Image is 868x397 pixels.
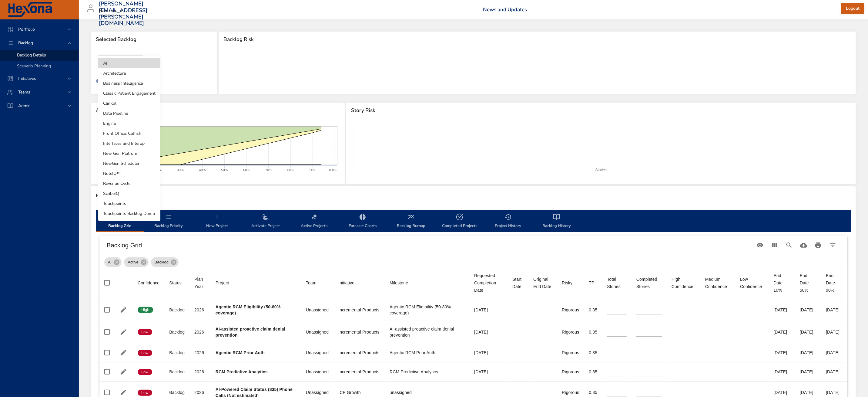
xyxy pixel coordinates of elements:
[98,88,160,98] li: Classic Patient Engagement
[98,188,160,198] li: ScribeIQ
[98,158,160,168] li: NewGen Scheduler
[98,58,160,68] li: AI
[98,168,160,178] li: NoteIQ™
[98,138,160,148] li: Interfaces and Interop
[98,68,160,78] li: Architecture
[98,118,160,128] li: Engine
[98,178,160,188] li: Revenue Cycle
[98,198,160,209] li: Touchpoints
[98,209,160,219] li: Touchpoints Backlog Dump
[98,98,160,108] li: Clinical
[98,128,160,138] li: Front Office: Catfish
[98,78,160,88] li: Business Intelligence
[98,108,160,118] li: Data Pipeline
[98,148,160,158] li: New Gen Platform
